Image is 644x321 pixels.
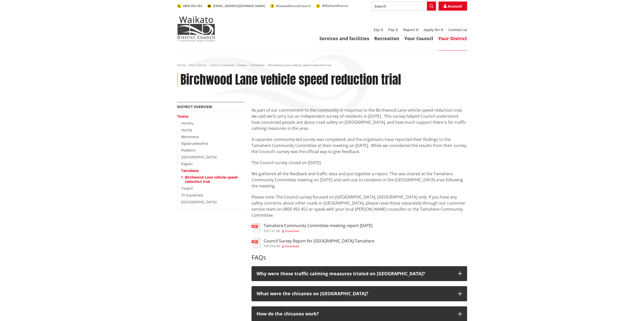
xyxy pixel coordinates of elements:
[181,193,203,197] a: Te Kauwhata
[210,63,234,67] a: District overview
[181,155,217,159] a: [GEOGRAPHIC_DATA]
[439,2,467,11] a: Account
[181,161,193,166] a: Raglan
[181,141,208,146] a: Ngaaruawaahia
[270,244,280,248] span: 554 KB
[252,266,467,281] button: Why were these traffic calming measures trialed on [GEOGRAPHIC_DATA]?
[264,244,269,248] span: pdf
[252,107,467,131] p: As part of our commitment to the community in response to the Birchwood Lane vehicle speed reduct...
[252,171,467,189] p: We gathered all the feedback and traffic data and put together a report. This was shared at the T...
[252,194,467,218] p: Please note: The Council survey focused on [GEOGRAPHIC_DATA], [GEOGRAPHIC_DATA] only. If you have...
[237,63,246,67] a: Towns
[371,2,436,11] input: Search input
[189,63,207,67] a: Your District
[319,35,369,41] a: Services and facilities
[177,63,467,67] nav: breadcrumb
[252,239,374,248] a: Council Survey Report for [GEOGRAPHIC_DATA] Tamahere pdf,554 KB Download
[264,230,372,233] div: ,
[264,223,372,228] h3: Tamahere Community Committee meeting report [DATE]
[276,4,311,8] span: WaikatoDistrictCouncil
[403,27,419,32] a: Report it
[250,63,265,67] a: Tamahere
[316,4,348,8] a: @WaikatoDistrict
[374,35,399,41] a: Recreation
[270,229,280,233] span: 141 KB
[285,244,299,248] span: Download
[373,27,383,32] a: Say it
[181,121,194,126] a: Horotiu
[181,134,199,139] a: Meremere
[181,200,217,204] a: [GEOGRAPHIC_DATA]
[177,104,212,109] a: District overview
[177,4,202,8] a: 0800 492 452
[207,4,265,8] a: [EMAIL_ADDRESS][DOMAIN_NAME]
[404,35,433,41] a: Your Council
[257,311,453,316] p: How do the chicanes work?
[252,223,372,232] a: Tamahere Community Committee meeting report [DATE] pdf,141 KB Download
[424,27,443,32] a: Apply for it
[257,271,453,276] p: Why were these traffic calming measures trialed on [GEOGRAPHIC_DATA]?
[448,27,467,32] a: Contact us
[185,175,238,184] a: Birchwood Lane vehicle speed reduction trial
[181,148,195,153] a: Pookeno
[183,4,202,8] span: 0800 492 452
[252,223,260,232] img: document-pdf.svg
[180,72,401,87] h1: Birchwood Lane vehicle speed reduction trial
[177,16,215,41] img: Waikato District Council - Te Kaunihera aa Takiwaa o Waikato
[264,239,374,243] h3: Council Survey Report for [GEOGRAPHIC_DATA] Tamahere
[257,291,453,296] p: What were the chicanes on [GEOGRAPHIC_DATA]?
[438,35,467,41] a: Your District
[252,254,467,261] h3: FAQs
[268,63,331,67] span: Birchwood Lane vehicle speed reduction trial
[181,128,192,132] a: Huntly
[322,4,348,8] span: @WaikatoDistrict
[285,229,299,233] span: Download
[252,286,467,301] button: What were the chicanes on [GEOGRAPHIC_DATA]?
[264,229,269,233] span: pdf
[181,186,193,191] a: Taupiri
[252,160,467,166] p: The Council survey closed on [DATE].
[252,136,467,155] p: A separate community-led survey was completed, and the organisers have reported their findings to...
[388,27,398,32] a: Pay it
[177,63,186,67] a: Home
[181,168,199,173] a: Tamahere
[270,4,311,8] a: WaikatoDistrictCouncil
[252,239,260,248] img: document-pdf.svg
[213,4,265,8] span: [EMAIL_ADDRESS][DOMAIN_NAME]
[264,245,374,248] div: ,
[177,114,189,119] a: Towns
